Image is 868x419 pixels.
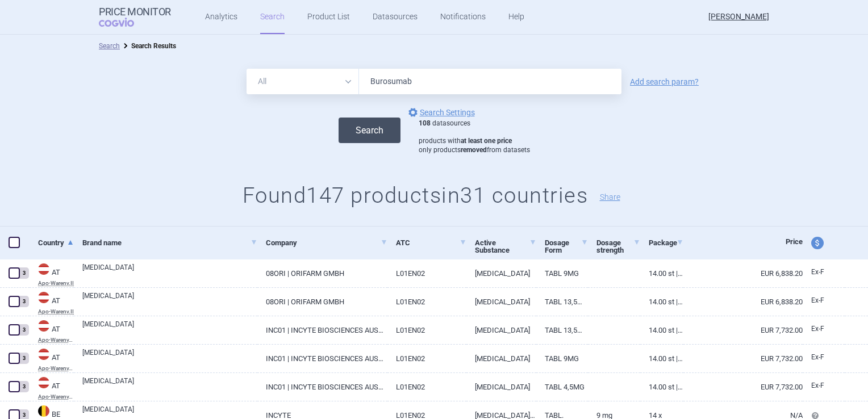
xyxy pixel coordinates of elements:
a: [MEDICAL_DATA] [466,373,536,401]
a: Active Substance [475,229,536,264]
img: Austria [38,263,49,275]
a: TABL 9MG [536,259,589,287]
a: ATATApo-Warenv.II [30,291,74,315]
div: 3 [19,353,29,364]
a: [MEDICAL_DATA] [82,376,257,396]
a: [MEDICAL_DATA] [82,291,257,311]
span: Ex-factory price [811,382,824,389]
a: TABL 13,5MG [536,288,589,316]
span: Ex-factory price [811,296,824,304]
span: Ex-factory price [811,353,824,361]
a: TABL 4,5MG [536,373,589,401]
a: Dosage Form [545,229,589,264]
a: Search Settings [406,106,475,119]
a: 08ORI | ORIFARM GMBH [257,259,387,287]
a: ATATApo-Warenv.II [30,262,74,286]
a: 14.00 ST | Stück [640,373,683,401]
div: 3 [19,381,29,392]
a: Country [38,229,74,257]
a: INC01 | INCYTE BIOSCIENCES AUSTRI [257,373,387,401]
span: Ex-factory price [811,268,824,276]
button: Search [339,118,400,143]
a: Ex-F [803,292,845,309]
a: ATATApo-Warenv.III [30,347,74,371]
a: TABL 9MG [536,345,589,372]
div: 3 [19,267,29,279]
a: Ex-F [803,264,845,281]
a: Ex-F [803,321,845,338]
a: EUR 7,732.00 [683,316,803,344]
a: [MEDICAL_DATA] [466,288,536,316]
a: 08ORI | ORIFARM GMBH [257,288,387,316]
a: 14.00 ST | Stück [640,345,683,372]
a: [MEDICAL_DATA] [82,319,257,340]
a: 14.00 ST | Stück [640,259,683,287]
span: COGVIO [99,18,150,27]
a: Dosage strength [596,229,640,264]
div: datasources products with only products from datasets [419,119,530,154]
img: Austria [38,377,49,388]
a: [MEDICAL_DATA] [466,316,536,344]
a: Company [266,229,387,257]
a: Ex-F [803,349,845,366]
a: Ex-F [803,378,845,395]
abbr: Apo-Warenv.III — Apothekerverlag Warenverzeichnis. Online database developed by the Österreichisc... [38,337,74,343]
div: 3 [19,296,29,307]
span: Ex-factory price [811,325,824,333]
a: INC01 | INCYTE BIOSCIENCES AUSTRI [257,316,387,344]
a: 14.00 ST | Stück [640,288,683,316]
a: Add search param? [630,78,699,86]
a: TABL 13,5MG [536,316,589,344]
a: ATATApo-Warenv.III [30,319,74,343]
img: Austria [38,320,49,332]
img: Austria [38,292,49,303]
a: L01EN02 [387,316,466,344]
strong: 108 [419,119,431,127]
a: Package [649,229,683,257]
a: 14.00 ST | Stück [640,316,683,344]
a: ATC [396,229,466,257]
a: L01EN02 [387,259,466,287]
a: [MEDICAL_DATA] [82,347,257,368]
a: ATATApo-Warenv.III [30,376,74,400]
img: Belgium [38,405,49,417]
a: Search [99,42,120,50]
strong: at least one price [461,137,512,145]
strong: Price Monitor [99,6,171,18]
img: Austria [38,349,49,360]
span: Price [786,237,803,246]
abbr: Apo-Warenv.II — Apothekerverlag Warenverzeichnis. Online database developed by the Österreichisch... [38,280,74,286]
button: Share [600,193,620,201]
a: [MEDICAL_DATA] [82,262,257,283]
a: L01EN02 [387,345,466,372]
abbr: Apo-Warenv.III — Apothekerverlag Warenverzeichnis. Online database developed by the Österreichisc... [38,394,74,400]
a: EUR 6,838.20 [683,288,803,316]
li: Search [99,40,120,52]
a: EUR 7,732.00 [683,345,803,372]
abbr: Apo-Warenv.III — Apothekerverlag Warenverzeichnis. Online database developed by the Österreichisc... [38,366,74,371]
strong: Search Results [131,42,176,50]
a: L01EN02 [387,373,466,401]
a: INC01 | INCYTE BIOSCIENCES AUSTRI [257,345,387,372]
a: Price MonitorCOGVIO [99,6,171,28]
a: EUR 6,838.20 [683,259,803,287]
div: 3 [19,324,29,336]
a: [MEDICAL_DATA] [466,345,536,372]
a: EUR 7,732.00 [683,373,803,401]
li: Search Results [120,40,176,52]
a: [MEDICAL_DATA] [466,259,536,287]
a: L01EN02 [387,288,466,316]
abbr: Apo-Warenv.II — Apothekerverlag Warenverzeichnis. Online database developed by the Österreichisch... [38,309,74,315]
strong: removed [461,146,487,154]
a: Brand name [82,229,257,257]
